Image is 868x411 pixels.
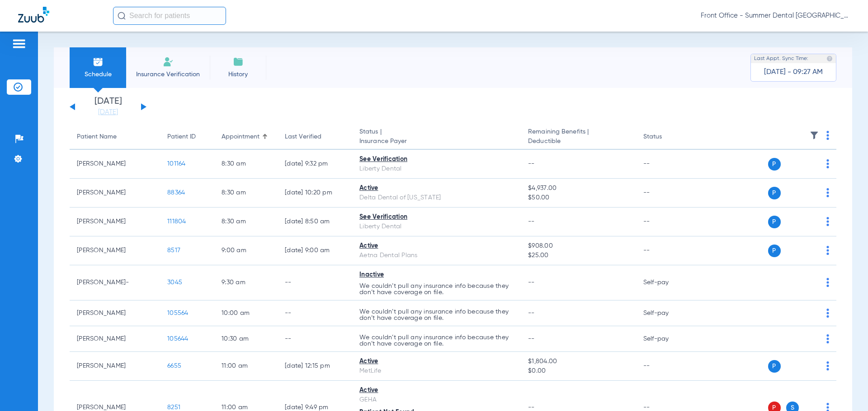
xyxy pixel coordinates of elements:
div: GEHA [359,395,514,405]
td: -- [278,265,352,300]
div: Patient ID [167,132,207,142]
div: Aetna Dental Plans [359,251,514,260]
span: $4,937.00 [528,184,628,193]
span: History [217,70,259,79]
img: group-dot-blue.svg [826,131,829,140]
td: 8:30 AM [214,179,278,208]
td: 9:30 AM [214,265,278,300]
img: group-dot-blue.svg [826,159,829,168]
span: 6655 [167,363,181,369]
span: 3045 [167,279,182,286]
span: $1,804.00 [528,357,628,366]
td: -- [636,352,697,381]
span: Last Appt. Sync Time: [754,54,808,63]
span: 8251 [167,404,180,411]
td: 8:30 AM [214,208,278,236]
span: Deductible [528,137,628,146]
th: Status [636,125,697,150]
input: Search for patients [113,7,226,25]
td: 10:30 AM [214,326,278,352]
div: Delta Dental of [US_STATE] [359,193,514,203]
span: $50.00 [528,193,628,203]
td: [PERSON_NAME] [70,150,160,179]
div: Patient Name [77,132,153,142]
div: Active [359,386,514,395]
td: [PERSON_NAME] [70,352,160,381]
div: See Verification [359,155,514,164]
span: 88364 [167,189,185,196]
div: Inactive [359,270,514,280]
span: -- [528,310,535,316]
img: filter.svg [810,131,819,140]
td: -- [636,150,697,179]
td: [DATE] 9:32 PM [278,150,352,179]
span: 111804 [167,218,186,225]
span: Front Office - Summer Dental [GEOGRAPHIC_DATA] | Lumio Dental [701,11,850,20]
div: Last Verified [285,132,321,142]
span: P [768,187,781,199]
div: Active [359,357,514,366]
td: [DATE] 10:20 PM [278,179,352,208]
span: 105644 [167,336,189,342]
td: [PERSON_NAME] [70,208,160,236]
td: [DATE] 12:15 PM [278,352,352,381]
img: hamburger-icon [12,38,26,49]
span: -- [528,404,535,411]
td: 10:00 AM [214,300,278,326]
div: See Verification [359,212,514,222]
div: Appointment [222,132,270,142]
span: $25.00 [528,251,628,260]
td: [DATE] 8:50 AM [278,208,352,236]
span: -- [528,218,535,225]
a: [DATE] [81,108,135,117]
img: group-dot-blue.svg [826,246,829,255]
td: -- [636,179,697,208]
span: -- [528,336,535,342]
td: [DATE] 9:00 AM [278,236,352,265]
img: Manual Insurance Verification [163,56,174,67]
div: Patient ID [167,132,196,142]
span: 105564 [167,310,189,316]
span: 8517 [167,247,180,254]
td: 9:00 AM [214,236,278,265]
td: [PERSON_NAME] [70,300,160,326]
span: P [768,245,781,257]
div: MetLife [359,366,514,376]
p: We couldn’t pull any insurance info because they don’t have coverage on file. [359,283,514,296]
img: last sync help info [826,55,833,62]
td: Self-pay [636,300,697,326]
img: Schedule [93,56,104,67]
img: Search Icon [118,12,126,20]
div: Patient Name [77,132,117,142]
span: $908.00 [528,241,628,251]
td: [PERSON_NAME] [70,179,160,208]
span: Insurance Verification [133,70,203,79]
img: group-dot-blue.svg [826,188,829,197]
img: group-dot-blue.svg [826,334,829,343]
span: Insurance Payer [359,137,514,146]
img: Zuub Logo [18,7,49,23]
div: Liberty Dental [359,222,514,231]
td: -- [278,300,352,326]
td: [PERSON_NAME] [70,326,160,352]
td: Self-pay [636,326,697,352]
div: Active [359,184,514,193]
td: -- [636,208,697,236]
img: History [233,56,244,67]
img: group-dot-blue.svg [826,309,829,318]
div: Last Verified [285,132,345,142]
img: group-dot-blue.svg [826,278,829,287]
img: group-dot-blue.svg [826,217,829,226]
td: 8:30 AM [214,150,278,179]
span: P [768,216,781,228]
div: Liberty Dental [359,164,514,174]
li: [DATE] [81,97,135,117]
span: [DATE] - 09:27 AM [764,68,823,77]
span: Schedule [76,70,119,79]
th: Status | [352,125,521,150]
div: Active [359,241,514,251]
td: 11:00 AM [214,352,278,381]
p: We couldn’t pull any insurance info because they don’t have coverage on file. [359,309,514,321]
p: We couldn’t pull any insurance info because they don’t have coverage on file. [359,334,514,347]
td: [PERSON_NAME] [70,236,160,265]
